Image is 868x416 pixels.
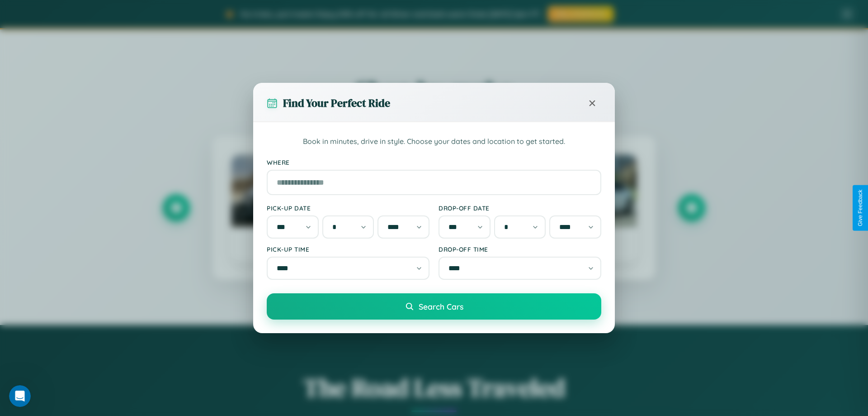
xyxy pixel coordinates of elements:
h3: Find Your Perfect Ride [283,96,390,110]
label: Pick-up Date [267,204,429,212]
label: Where [267,158,601,166]
button: Search Cars [267,293,601,320]
span: Search Cars [419,301,463,311]
p: Book in minutes, drive in style. Choose your dates and location to get started. [267,136,601,148]
label: Drop-off Date [439,204,601,212]
label: Drop-off Time [439,245,601,253]
label: Pick-up Time [267,245,429,253]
